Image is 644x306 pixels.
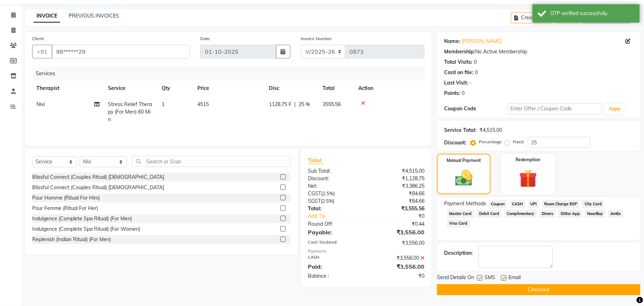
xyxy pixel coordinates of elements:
[308,157,324,164] span: Total
[303,212,377,220] a: Add Tip
[447,210,474,218] span: Master Card
[36,101,45,107] span: Nivi
[444,69,473,76] div: Card on file:
[303,190,366,197] div: ( )
[558,210,582,218] span: Dittor App
[32,236,111,243] div: Replenish (Indian Ritual) (For Men)
[294,101,296,108] span: |
[157,80,193,96] th: Qty
[550,10,634,17] div: OTP verified successfully.
[301,35,332,42] label: Invoice Number
[366,205,430,212] div: ₹3,555.56
[132,156,291,167] input: Search or Scan
[582,200,604,208] span: City Card
[303,228,366,236] div: Payable:
[366,272,430,280] div: ₹0
[447,157,481,164] label: Manual Payment
[162,101,164,107] span: 1
[366,220,430,228] div: ₹0.44
[510,200,525,208] span: CASH
[32,80,104,96] th: Therapist
[108,101,152,123] span: Stress Relief Therapy (For Men) 60 Min
[479,139,502,145] label: Percentage
[366,197,430,205] div: ₹84.66
[303,220,366,228] div: Round Off:
[265,80,318,96] th: Disc
[470,79,472,87] div: -
[437,284,640,295] button: Checkout
[308,198,321,204] span: SGST
[366,182,430,190] div: ₹3,386.25
[477,210,502,218] span: Debit Card
[303,205,366,212] div: Total:
[308,248,424,254] div: Payments
[303,239,366,247] div: Cash Tendered:
[366,254,430,262] div: ₹3,556.00
[489,200,507,208] span: Coupon
[447,219,470,228] span: Visa Card
[462,38,502,45] a: [PERSON_NAME]
[511,12,552,23] button: Create New
[322,198,333,204] span: 2.5%
[444,249,473,257] div: Description:
[303,182,366,190] div: Net:
[104,80,157,96] th: Service
[32,205,98,212] div: Pour Femme (Ritual For Her)
[366,228,430,236] div: ₹3,556.00
[444,126,477,134] div: Service Total:
[377,212,430,220] div: ₹0
[303,175,366,182] div: Discount:
[444,38,460,45] div: Name:
[69,13,119,19] a: PREVIOUS INVOICES
[513,167,543,190] img: _gift.svg
[197,101,209,107] span: 4515
[513,139,523,145] label: Fixed
[318,80,354,96] th: Total
[444,139,466,147] div: Discount:
[366,175,430,182] div: ₹1,128.75
[269,101,291,108] span: 1128.75 F
[200,35,210,42] label: Date
[303,262,366,271] div: Paid:
[51,45,190,58] input: Search by Name/Mobile/Email/Code
[308,190,321,197] span: CGST
[32,45,52,58] button: +91
[516,157,540,163] label: Redemption
[366,167,430,175] div: ₹4,515.00
[450,168,478,188] img: _cash.svg
[540,210,556,218] span: Diners
[437,274,474,283] span: Send Details On
[474,58,477,66] div: 0
[303,254,366,262] div: CASH
[507,103,602,114] input: Enter Offer / Coupon Code
[444,105,507,113] div: Coupon Code
[33,67,430,80] div: Services
[32,225,140,233] div: Indulgence (Complete Spa Ritual) (For Women)
[303,197,366,205] div: ( )
[444,58,472,66] div: Total Visits:
[608,210,623,218] span: AmEx
[323,191,333,196] span: 2.5%
[32,173,164,181] div: Blissful Connect (Couples Ritual) [DEMOGRAPHIC_DATA]
[444,79,468,87] div: Last Visit:
[354,80,424,96] th: Action
[542,200,580,208] span: Room Charge EGP
[299,101,310,108] span: 25 %
[366,239,430,247] div: ₹3,556.00
[605,104,625,114] button: Apply
[505,210,537,218] span: Complimentary
[366,262,430,271] div: ₹3,556.00
[303,167,366,175] div: Sub Total:
[475,69,478,76] div: 0
[485,274,495,283] span: SMS
[480,126,502,134] div: ₹4,515.00
[528,200,539,208] span: UPI
[444,48,475,56] div: Membership:
[32,194,100,202] div: Pour Homme (Ritual For Him)
[323,101,341,107] span: 3555.56
[34,10,60,23] a: INVOICE
[303,272,366,280] div: Balance :
[193,80,265,96] th: Price
[508,274,521,283] span: Email
[444,48,633,56] div: No Active Membership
